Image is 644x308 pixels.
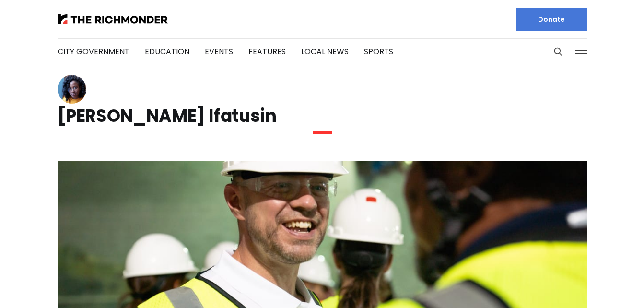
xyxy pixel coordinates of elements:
a: Events [205,46,233,57]
a: Features [248,46,286,57]
img: Victoria A. Ifatusin [58,75,86,104]
iframe: portal-trigger [563,261,644,308]
a: Education [145,46,189,57]
img: The Richmonder [58,14,168,24]
a: Local News [301,46,349,57]
a: City Government [58,46,129,57]
a: Sports [364,46,393,57]
h1: [PERSON_NAME] Ifatusin [58,108,587,124]
button: Search this site [551,45,565,59]
a: Donate [516,8,587,31]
